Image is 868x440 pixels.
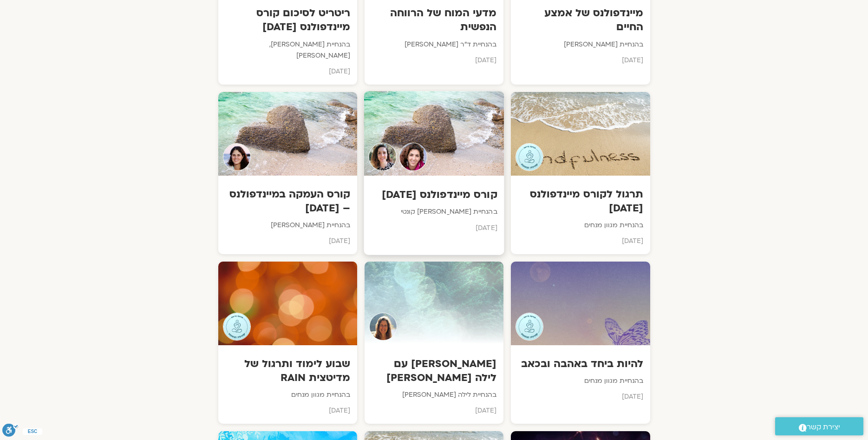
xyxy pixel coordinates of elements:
[365,92,503,254] a: TeacherTeacherקורס מיינדפולנס [DATE]בהנחיית [PERSON_NAME] קונטי[DATE]
[399,143,427,171] img: Teacher
[372,55,496,66] p: [DATE]
[511,262,650,424] a: Teacherלהיות ביחד באהבה ובכאבבהנחיית מגוון מנחים[DATE]
[225,6,350,34] h3: ריטריט לסיכום קורס מיינדפולנס [DATE]
[223,143,251,171] img: Teacher
[372,389,496,401] p: בהנחיית לילה [PERSON_NAME]
[518,391,643,402] p: [DATE]
[518,236,643,247] p: [DATE]
[371,187,497,202] h3: קורס מיינדפולנס [DATE]
[518,375,643,387] p: בהנחיית מגוון מנחים
[225,236,350,247] p: [DATE]
[516,143,543,171] img: Teacher
[518,357,643,371] h3: להיות ביחד באהבה ובכאב
[775,417,863,435] a: יצירת קשר
[371,206,497,218] p: בהנחיית [PERSON_NAME] קונטי
[372,405,496,416] p: [DATE]
[807,421,840,433] span: יצירת קשר
[225,220,350,231] p: בהנחיית [PERSON_NAME]
[516,313,543,341] img: Teacher
[225,357,350,385] h3: שבוע לימוד ותרגול של מדיטצית RAIN
[369,313,397,341] img: Teacher
[225,389,350,401] p: בהנחיית מגוון מנחים
[218,262,357,424] a: Teacherשבוע לימוד ותרגול של מדיטצית RAINבהנחיית מגוון מנחים[DATE]
[518,187,643,215] h3: תרגול לקורס מיינדפולנס [DATE]
[365,262,503,424] a: Teacher[PERSON_NAME] עם לילה [PERSON_NAME]בהנחיית לילה [PERSON_NAME][DATE]
[372,39,496,50] p: בהנחיית ד"ר [PERSON_NAME]
[372,357,496,385] h3: [PERSON_NAME] עם לילה [PERSON_NAME]
[225,187,350,215] h3: קורס העמקה במיינדפולנס – [DATE]
[368,143,397,171] img: Teacher
[511,92,650,254] a: Teacherתרגול לקורס מיינדפולנס [DATE]בהנחיית מגוון מנחים[DATE]
[518,6,643,34] h3: מיינדפולנס של אמצע החיים
[372,6,496,34] h3: מדעי המוח של הרווחה הנפשית
[371,222,497,234] p: [DATE]
[518,55,643,66] p: [DATE]
[518,220,643,231] p: בהנחיית מגוון מנחים
[218,92,357,254] a: Teacherקורס העמקה במיינדפולנס – [DATE]בהנחיית [PERSON_NAME][DATE]
[518,39,643,50] p: בהנחיית [PERSON_NAME]
[225,66,350,77] p: [DATE]
[225,39,350,62] p: בהנחיית [PERSON_NAME], [PERSON_NAME]
[223,313,251,341] img: Teacher
[225,405,350,416] p: [DATE]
